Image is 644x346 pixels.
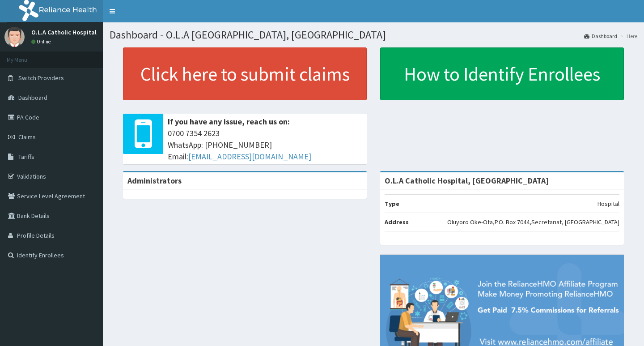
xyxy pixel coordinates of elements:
[18,153,34,161] span: Tariffs
[380,47,624,100] a: How to Identify Enrollees
[127,175,182,186] b: Administrators
[18,74,64,82] span: Switch Providers
[4,27,25,47] img: User Image
[110,29,637,41] h1: Dashboard - O.L.A [GEOGRAPHIC_DATA], [GEOGRAPHIC_DATA]
[584,32,617,40] a: Dashboard
[168,128,362,162] span: 0700 7354 2623 WhatsApp: [PHONE_NUMBER] Email:
[18,94,47,102] span: Dashboard
[385,200,399,208] b: Type
[168,116,290,127] b: If you have any issue, reach us on:
[31,29,97,35] p: O.L.A Catholic Hospital
[123,47,367,100] a: Click here to submit claims
[385,175,549,186] strong: O.L.A Catholic Hospital, [GEOGRAPHIC_DATA]
[447,218,619,226] p: Oluyoro Oke-Ofa,P.O. Box 7044,Secretariat, [GEOGRAPHIC_DATA]
[188,151,311,162] a: [EMAIL_ADDRESS][DOMAIN_NAME]
[18,133,36,141] span: Claims
[385,218,409,226] b: Address
[618,32,637,40] li: Here
[31,38,53,45] a: Online
[597,199,619,208] p: Hospital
